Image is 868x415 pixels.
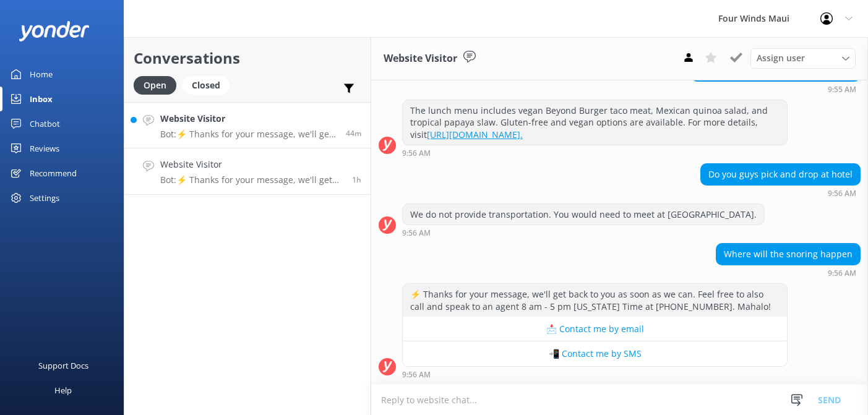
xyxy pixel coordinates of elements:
div: Aug 26 2025 09:55am (UTC -10:00) Pacific/Honolulu [691,85,861,93]
img: yonder-white-logo.png [19,21,90,41]
div: The lunch menu includes vegan Beyond Burger taco meat, Mexican quinoa salad, and tropical papaya ... [403,100,787,145]
strong: 9:55 AM [828,86,856,93]
strong: 9:56 AM [402,371,431,379]
button: 📲 Contact me by SMS [403,341,787,366]
strong: 9:56 AM [828,190,856,197]
a: Closed [183,78,236,92]
h4: Website Visitor [160,112,337,126]
h2: Conversations [134,46,361,70]
p: Bot: ⚡ Thanks for your message, we'll get back to you as soon as we can. Feel free to also call a... [160,129,337,140]
div: Aug 26 2025 09:56am (UTC -10:00) Pacific/Honolulu [402,148,788,157]
div: Recommend [30,161,77,186]
span: Aug 26 2025 09:56am (UTC -10:00) Pacific/Honolulu [352,174,361,185]
div: Help [54,378,72,403]
a: Website VisitorBot:⚡ Thanks for your message, we'll get back to you as soon as we can. Feel free ... [124,148,371,195]
a: Website VisitorBot:⚡ Thanks for your message, we'll get back to you as soon as we can. Feel free ... [124,102,371,148]
span: Assign user [757,51,805,65]
p: Bot: ⚡ Thanks for your message, we'll get back to you as soon as we can. Feel free to also call a... [160,174,343,186]
div: Aug 26 2025 09:56am (UTC -10:00) Pacific/Honolulu [716,268,861,277]
div: Chatbot [30,111,60,136]
div: Settings [30,186,59,210]
div: Support Docs [38,353,88,378]
div: Do you guys pick and drop at hotel [701,164,860,185]
strong: 9:56 AM [828,270,856,277]
span: Aug 26 2025 10:28am (UTC -10:00) Pacific/Honolulu [346,128,361,139]
h4: Website Visitor [160,158,343,171]
div: Aug 26 2025 09:56am (UTC -10:00) Pacific/Honolulu [402,228,765,237]
div: Assign User [750,48,856,68]
div: Open [134,76,176,95]
a: Open [134,78,183,92]
div: Inbox [30,87,53,111]
div: Aug 26 2025 09:56am (UTC -10:00) Pacific/Honolulu [700,189,861,197]
div: Aug 26 2025 09:56am (UTC -10:00) Pacific/Honolulu [402,370,788,379]
div: Home [30,62,53,87]
div: We do not provide transportation. You would need to meet at [GEOGRAPHIC_DATA]. [403,204,764,225]
a: [URL][DOMAIN_NAME]. [427,129,523,140]
div: Where will the snoring happen [716,244,860,265]
div: Closed [183,76,230,95]
div: Reviews [30,136,59,161]
button: 📩 Contact me by email [403,317,787,341]
strong: 9:56 AM [402,150,431,157]
strong: 9:56 AM [402,229,431,237]
h3: Website Visitor [384,51,457,67]
div: ⚡ Thanks for your message, we'll get back to you as soon as we can. Feel free to also call and sp... [403,284,787,317]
